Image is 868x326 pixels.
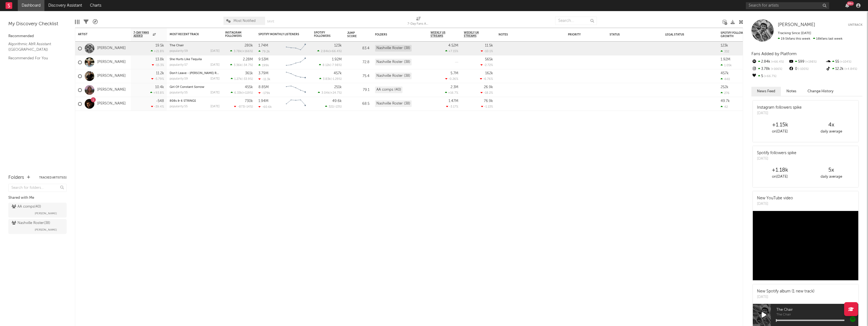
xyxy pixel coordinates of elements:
div: ( ) [230,63,253,67]
span: 16k fans last week [778,37,842,40]
button: Change History [802,87,839,96]
div: 280k [245,44,253,47]
span: -873 [238,105,244,108]
span: +119 % [243,91,252,95]
div: 162k [485,72,493,75]
div: Nashville Roster (38) [375,100,412,107]
div: 5.7M [451,72,458,75]
div: 3.78k [751,65,788,73]
a: Recommended For You [8,55,61,61]
span: +24.7 % [330,91,341,95]
div: 4.52M [448,44,458,47]
div: The Chair [170,44,220,47]
div: -15.3 % [152,63,164,67]
div: 4 x [806,122,857,128]
svg: Chart title [283,97,308,111]
input: Search... [555,17,597,25]
div: 808s & 6 STRINGS [170,100,220,103]
div: A&R Pipeline [93,14,98,30]
div: 199k [258,63,269,67]
span: Weekly UK Streams [464,31,485,38]
span: -7.98 % [331,64,341,67]
div: on [DATE] [754,174,806,180]
a: [PERSON_NAME] [97,88,126,92]
span: Tracking Since: [DATE] [778,32,811,35]
div: -2.72 % [480,63,493,67]
div: 7-Day Fans Added (7-Day Fans Added) [407,14,430,30]
div: 8.85M [258,85,269,89]
span: 3.83k [323,78,331,81]
a: [PERSON_NAME] [97,74,126,78]
div: Girl Of Constant Sorrow [170,86,220,89]
div: 457k [721,72,729,75]
span: Weekly US Streams [431,31,450,38]
div: [DATE] [757,294,814,300]
div: Legal Status [665,33,701,36]
button: Tracked Artists(5) [39,176,67,179]
div: daily average [806,174,857,180]
span: -13 % [334,105,341,108]
div: popularity: 55 [170,91,188,94]
svg: Chart title [283,83,308,97]
a: [PERSON_NAME] [97,46,126,51]
span: 2.84k [321,50,329,53]
div: ( ) [319,77,342,81]
div: 252k [721,85,728,89]
div: Filters [84,14,89,30]
div: 12.2k [826,65,862,73]
div: 19.5k [155,44,164,47]
span: 7-Day Fans Added [134,31,151,38]
div: 11.5k [485,44,493,47]
div: ( ) [319,63,342,67]
span: -33.9 % [242,78,252,81]
div: -18.2 % [480,91,493,95]
span: -100 % [797,68,809,71]
div: [DATE] [757,156,796,162]
div: 3.79M [258,72,268,75]
div: [DATE] [757,201,793,207]
div: Recommended [8,33,67,40]
span: -1.29 % [331,78,341,81]
div: +7.15 % [445,49,458,53]
div: on [DATE] [754,128,806,135]
div: 49.6k [332,99,342,103]
div: popularity: 59 [170,77,188,80]
div: [DATE] [757,111,802,116]
div: +93.8 % [150,91,164,95]
span: 19.5k fans this week [778,37,810,40]
div: 730k [245,99,253,103]
input: Search for folders... [8,184,67,192]
span: The Chair [776,307,858,313]
div: Spotify Monthly Listeners [258,33,300,36]
a: AA comps(40)[PERSON_NAME] [8,203,67,218]
div: Folders [375,33,417,36]
button: Untrack [848,22,862,28]
div: -179k [258,91,270,95]
div: 123k [721,44,728,47]
div: ( ) [234,105,253,108]
div: Status [610,33,646,36]
span: +198 % [804,60,817,63]
span: +66.4 % [330,50,341,53]
div: 10.4k [155,85,164,89]
span: [PERSON_NAME] [35,226,57,233]
div: -60.6k [258,105,272,109]
button: Save [267,20,274,23]
div: [DATE] [210,63,220,67]
div: Folders [8,174,24,181]
div: 123k [334,44,342,47]
div: Spotify followers spike [757,150,796,156]
span: Fans Added by Platform [751,52,797,56]
div: -10.1 % [481,49,493,53]
div: Edit Columns [75,14,79,30]
div: -3.17 % [446,105,458,108]
a: Don't Leave - [PERSON_NAME] Remix [170,72,223,75]
div: 76.9k [484,99,493,103]
div: 276 [721,91,729,95]
div: 455k [245,85,253,89]
div: [DATE] [210,77,220,80]
div: 7-Day Fans Added (7-Day Fans Added) [407,21,430,27]
div: 565k [485,58,493,61]
div: daily average [806,128,857,135]
div: 440 [721,77,730,81]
